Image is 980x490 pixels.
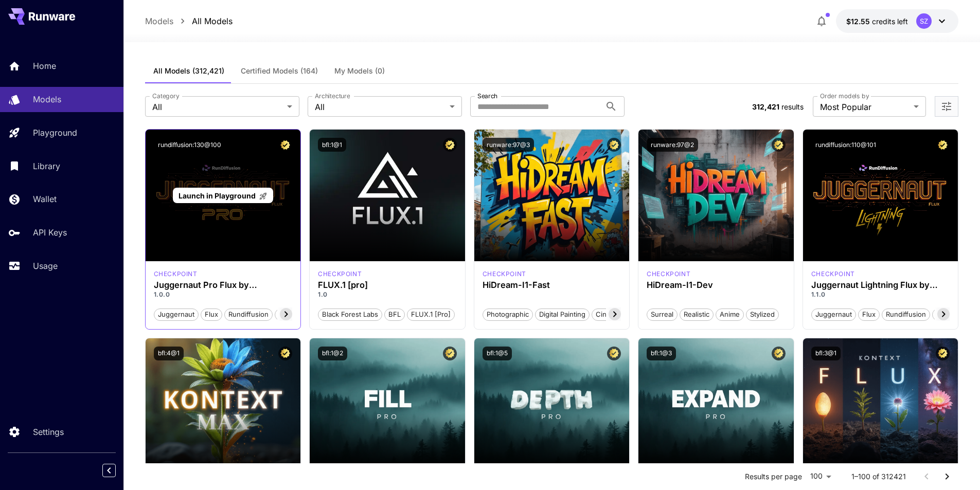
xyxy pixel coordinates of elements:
button: rundiffusion:110@101 [811,138,880,152]
p: 1.1.0 [811,290,950,299]
p: Models [33,93,61,105]
button: bfl:1@3 [647,347,676,360]
h3: HiDream-I1-Fast [483,280,621,290]
button: $12.54734SZ [836,9,958,33]
a: Launch in Playground [173,188,273,204]
button: Certified Model – Vetted for best performance and includes a commercial license. [443,138,457,152]
button: Surreal [647,307,678,321]
button: FLUX.1 [pro] [407,307,455,321]
button: runware:97@2 [647,138,698,152]
button: Certified Model – Vetted for best performance and includes a commercial license. [607,347,621,360]
div: HiDream Fast [483,269,526,279]
label: Order models by [820,92,869,100]
p: Library [33,160,60,172]
span: BFL [385,310,404,320]
div: SZ [916,13,932,29]
span: 312,421 [752,102,779,111]
span: Cinematic [592,310,631,320]
span: Anime [716,310,743,320]
span: All [315,101,446,113]
button: juggernaut [811,307,856,321]
p: checkpoint [318,269,362,279]
label: Architecture [315,92,350,100]
p: checkpoint [811,269,855,279]
span: Most Popular [820,101,910,113]
button: juggernaut [154,307,199,321]
div: fluxpro [318,269,362,279]
button: BFL [384,307,405,321]
p: checkpoint [647,269,690,279]
span: juggernaut [812,310,856,320]
div: FLUX.1 D [811,269,855,279]
button: Cinematic [592,307,631,321]
button: Certified Model – Vetted for best performance and includes a commercial license. [936,347,950,360]
p: Wallet [33,193,57,205]
button: runware:97@3 [483,138,534,152]
a: All Models [192,15,233,27]
label: Search [477,92,497,100]
span: rundiffusion [225,310,272,320]
button: Realistic [680,307,714,321]
button: Go to next page [937,466,957,487]
h3: Juggernaut Pro Flux by RunDiffusion [154,280,293,290]
p: Playground [33,126,77,139]
button: Certified Model – Vetted for best performance and includes a commercial license. [443,347,457,360]
button: Certified Model – Vetted for best performance and includes a commercial license. [772,138,786,152]
button: Certified Model – Vetted for best performance and includes a commercial license. [607,138,621,152]
p: Results per page [745,471,802,482]
span: results [781,102,804,111]
button: flux [858,307,880,321]
span: Digital Painting [536,310,589,320]
div: FLUX.1 D [154,269,198,279]
button: schnell [932,307,964,321]
span: Black Forest Labs [318,310,382,320]
button: Certified Model – Vetted for best performance and includes a commercial license. [278,138,292,152]
span: Launch in Playground [179,191,256,200]
span: flux [859,310,879,320]
button: rundiffusion [882,307,930,321]
span: pro [275,310,293,320]
button: Certified Model – Vetted for best performance and includes a commercial license. [772,347,786,360]
label: Category [152,92,180,100]
button: bfl:1@2 [318,347,347,360]
span: Certified Models (164) [241,66,318,76]
button: bfl:1@5 [483,347,512,360]
button: Photographic [483,307,533,321]
p: Settings [33,426,64,438]
p: API Keys [33,226,67,239]
button: Certified Model – Vetted for best performance and includes a commercial license. [936,138,950,152]
button: Digital Painting [535,307,590,321]
span: rundiffusion [882,310,930,320]
button: Stylized [746,307,779,321]
button: Open more filters [940,100,953,113]
p: 1.0 [318,290,457,299]
span: Stylized [746,310,778,320]
button: bfl:4@1 [154,347,184,360]
div: HiDream Dev [647,269,690,279]
h3: Juggernaut Lightning Flux by RunDiffusion [811,280,950,290]
span: All Models (312,421) [153,66,224,76]
button: Collapse sidebar [102,464,116,477]
button: Certified Model – Vetted for best performance and includes a commercial license. [278,347,292,360]
span: flux [201,310,222,320]
a: Models [145,15,173,27]
button: rundiffusion:130@100 [154,138,225,152]
nav: breadcrumb [145,15,233,27]
h3: FLUX.1 [pro] [318,280,457,290]
span: My Models (0) [334,66,385,76]
h3: HiDream-I1-Dev [647,280,786,290]
span: credits left [872,17,908,26]
p: 1.0.0 [154,290,293,299]
button: bfl:3@1 [811,347,841,360]
button: rundiffusion [224,307,273,321]
span: juggernaut [154,310,198,320]
button: pro [275,307,294,321]
button: Black Forest Labs [318,307,382,321]
button: flux [201,307,222,321]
